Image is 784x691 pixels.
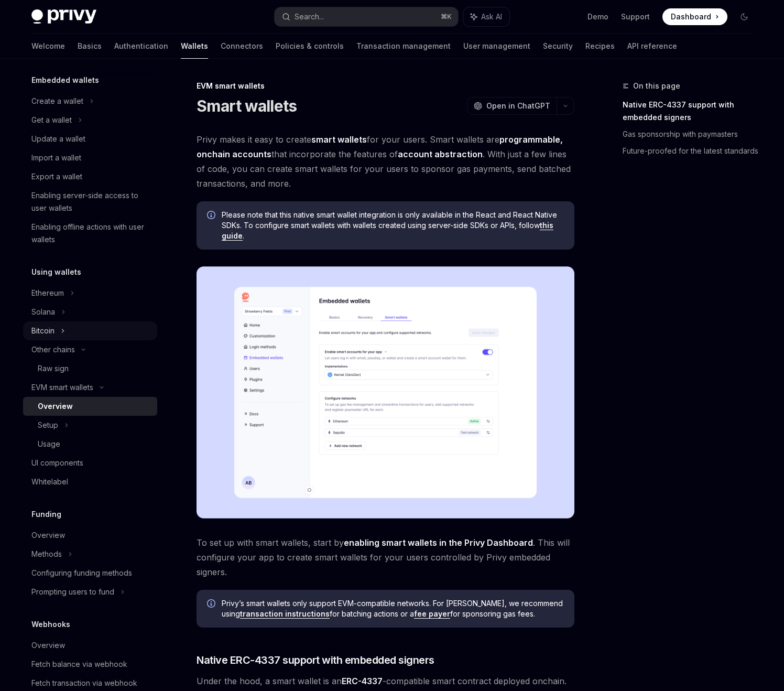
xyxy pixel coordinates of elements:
[197,653,434,667] span: Native ERC-4337 support with embedded signers
[181,34,208,59] a: Wallets
[78,34,102,59] a: Basics
[197,535,574,579] span: To set up with smart wallets, start by . This will configure your app to create smart wallets for...
[31,133,85,145] div: Update a wallet
[240,609,330,619] a: transaction instructions
[31,381,93,394] div: EVM smart wallets
[23,397,157,416] a: Overview
[23,148,157,167] a: Import a wallet
[671,12,711,22] span: Dashboard
[31,95,83,107] div: Create a wallet
[23,655,157,674] a: Fetch balance via webhook
[662,8,727,25] a: Dashboard
[31,457,83,469] div: UI components
[197,96,297,115] h1: Smart wallets
[23,186,157,218] a: Enabling server-side access to user wallets
[23,435,157,454] a: Usage
[207,211,217,221] svg: Info
[736,8,753,25] button: Toggle dark mode
[543,34,573,59] a: Security
[623,126,761,143] a: Gas sponsorship with paymasters
[623,96,761,126] a: Native ERC-4337 support with embedded signers
[23,454,157,472] a: UI components
[344,537,533,548] a: enabling smart wallets in the Privy Dashboard
[31,221,151,246] div: Enabling offline actions with user wallets
[23,636,157,655] a: Overview
[207,599,217,610] svg: Info
[623,143,761,159] a: Future-proofed for the latest standards
[114,34,168,59] a: Authentication
[414,609,450,619] a: fee payer
[31,34,65,59] a: Welcome
[31,306,55,318] div: Solana
[31,677,137,689] div: Fetch transaction via webhook
[31,529,65,542] div: Overview
[31,287,64,299] div: Ethereum
[463,34,530,59] a: User management
[23,167,157,186] a: Export a wallet
[23,359,157,378] a: Raw sign
[633,80,680,92] span: On this page
[31,114,72,126] div: Get a wallet
[23,564,157,582] a: Configuring funding methods
[38,438,60,450] div: Usage
[627,34,677,59] a: API reference
[222,210,564,241] span: Please note that this native smart wallet integration is only available in the React and React Na...
[275,7,458,26] button: Search...⌘K
[31,266,81,278] h5: Using wallets
[31,618,70,631] h5: Webhooks
[31,567,132,579] div: Configuring funding methods
[463,7,509,26] button: Ask AI
[31,548,62,560] div: Methods
[23,472,157,491] a: Whitelabel
[486,101,550,111] span: Open in ChatGPT
[38,362,69,375] div: Raw sign
[585,34,615,59] a: Recipes
[197,81,574,91] div: EVM smart wallets
[38,419,58,431] div: Setup
[31,476,68,488] div: Whitelabel
[311,134,367,145] strong: smart wallets
[31,74,99,87] h5: Embedded wallets
[31,343,75,356] div: Other chains
[23,218,157,249] a: Enabling offline actions with user wallets
[342,676,383,687] a: ERC-4337
[23,526,157,545] a: Overview
[295,10,324,23] div: Search...
[197,132,574,191] span: Privy makes it easy to create for your users. Smart wallets are that incorporate the features of ...
[197,266,574,519] img: Sample enable smart wallets
[398,149,483,160] a: account abstraction
[31,170,82,183] div: Export a wallet
[31,9,96,24] img: dark logo
[31,586,114,598] div: Prompting users to fund
[31,658,127,671] div: Fetch balance via webhook
[31,189,151,214] div: Enabling server-side access to user wallets
[356,34,451,59] a: Transaction management
[31,639,65,652] div: Overview
[276,34,344,59] a: Policies & controls
[621,12,650,22] a: Support
[587,12,608,22] a: Demo
[31,152,81,164] div: Import a wallet
[481,12,502,22] span: Ask AI
[222,598,564,619] span: Privy’s smart wallets only support EVM-compatible networks. For [PERSON_NAME], we recommend using...
[38,400,73,413] div: Overview
[31,325,55,337] div: Bitcoin
[31,508,61,521] h5: Funding
[23,129,157,148] a: Update a wallet
[441,13,452,21] span: ⌘ K
[467,97,557,115] button: Open in ChatGPT
[221,34,263,59] a: Connectors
